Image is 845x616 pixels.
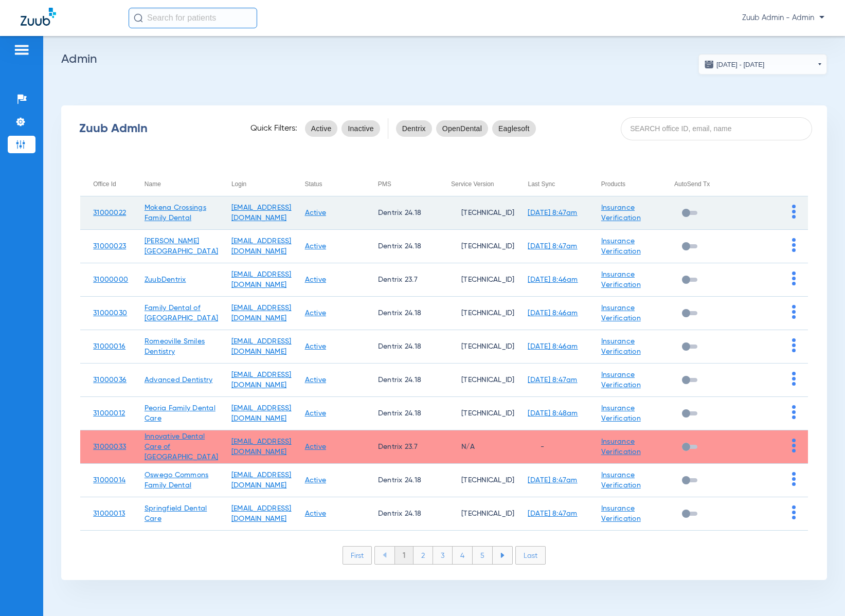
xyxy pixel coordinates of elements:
[528,178,555,190] div: Last Sync
[93,510,125,517] a: 31000013
[93,209,126,216] a: 31000022
[305,410,327,417] a: Active
[792,505,796,519] img: group-dot-blue.svg
[528,343,578,350] a: [DATE] 8:46am
[438,297,515,330] td: [TECHNICAL_ID]
[528,376,577,384] a: [DATE] 8:47am
[792,238,796,252] img: group-dot-blue.svg
[792,372,796,386] img: group-dot-blue.svg
[601,178,625,190] div: Products
[378,178,391,190] div: PMS
[231,304,292,322] a: [EMAIL_ADDRESS][DOMAIN_NAME]
[601,405,641,422] a: Insurance Verification
[396,118,536,139] mat-chip-listbox: pms-filters
[601,204,641,222] a: Insurance Verification
[365,464,438,497] td: Dentrix 24.18
[528,178,588,190] div: Last Sync
[231,204,292,222] a: [EMAIL_ADDRESS][DOMAIN_NAME]
[473,547,493,564] li: 5
[792,472,796,486] img: group-dot-blue.svg
[305,118,380,139] mat-chip-listbox: status-filters
[145,178,219,190] div: Name
[93,178,132,190] div: Office Id
[250,123,297,134] span: Quick Filters:
[742,13,824,23] span: Zuub Admin - Admin
[348,123,373,134] span: Inactive
[704,59,714,69] img: date.svg
[231,338,292,355] a: [EMAIL_ADDRESS][DOMAIN_NAME]
[145,405,215,422] a: Peoria Family Dental Care
[498,123,530,134] span: Eaglesoft
[134,13,143,23] img: Search Icon
[145,238,218,255] a: [PERSON_NAME][GEOGRAPHIC_DATA]
[311,123,332,134] span: Active
[93,343,125,350] a: 31000016
[305,178,365,190] div: Status
[528,276,578,283] a: [DATE] 8:46am
[698,54,827,75] button: [DATE] - [DATE]
[438,464,515,497] td: [TECHNICAL_ID]
[433,547,453,564] li: 3
[528,443,544,450] span: -
[365,196,438,230] td: Dentrix 24.18
[231,405,292,422] a: [EMAIL_ADDRESS][DOMAIN_NAME]
[438,330,515,364] td: [TECHNICAL_ID]
[601,271,641,288] a: Insurance Verification
[365,230,438,263] td: Dentrix 24.18
[528,243,577,250] a: [DATE] 8:47am
[792,439,796,452] img: group-dot-blue.svg
[451,178,494,190] div: Service Version
[674,178,734,190] div: AutoSend Tx
[305,209,327,216] a: Active
[528,209,577,216] a: [DATE] 8:47am
[305,510,327,517] a: Active
[145,433,218,461] a: Innovative Dental Care of [GEOGRAPHIC_DATA]
[451,178,515,190] div: Service Version
[413,547,433,564] li: 2
[93,410,125,417] a: 31000012
[601,438,641,456] a: Insurance Verification
[343,546,372,565] li: First
[442,123,482,134] span: OpenDental
[365,397,438,430] td: Dentrix 24.18
[438,364,515,397] td: [TECHNICAL_ID]
[305,243,327,250] a: Active
[365,364,438,397] td: Dentrix 24.18
[378,178,438,190] div: PMS
[453,547,473,564] li: 4
[13,44,30,56] img: hamburger-icon
[438,263,515,297] td: [TECHNICAL_ID]
[792,338,796,352] img: group-dot-blue.svg
[21,8,56,26] img: Zuub Logo
[621,117,812,140] input: SEARCH office ID, email, name
[528,477,577,484] a: [DATE] 8:47am
[438,196,515,230] td: [TECHNICAL_ID]
[438,497,515,531] td: [TECHNICAL_ID]
[79,123,232,134] div: Zuub Admin
[145,276,186,283] a: ZuubDentrix
[601,505,641,522] a: Insurance Verification
[145,304,218,322] a: Family Dental of [GEOGRAPHIC_DATA]
[129,8,257,28] input: Search for patients
[305,443,327,450] a: Active
[792,205,796,219] img: group-dot-blue.svg
[231,238,292,255] a: [EMAIL_ADDRESS][DOMAIN_NAME]
[515,546,546,565] li: Last
[674,178,710,190] div: AutoSend Tx
[305,477,327,484] a: Active
[231,505,292,522] a: [EMAIL_ADDRESS][DOMAIN_NAME]
[145,505,207,522] a: Springfield Dental Care
[601,371,641,389] a: Insurance Verification
[93,477,125,484] a: 31000014
[365,497,438,531] td: Dentrix 24.18
[601,338,641,355] a: Insurance Verification
[365,330,438,364] td: Dentrix 24.18
[601,178,661,190] div: Products
[305,276,327,283] a: Active
[93,178,116,190] div: Office Id
[305,178,322,190] div: Status
[365,430,438,464] td: Dentrix 23.7
[438,397,515,430] td: [TECHNICAL_ID]
[93,443,126,450] a: 31000033
[792,271,796,285] img: group-dot-blue.svg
